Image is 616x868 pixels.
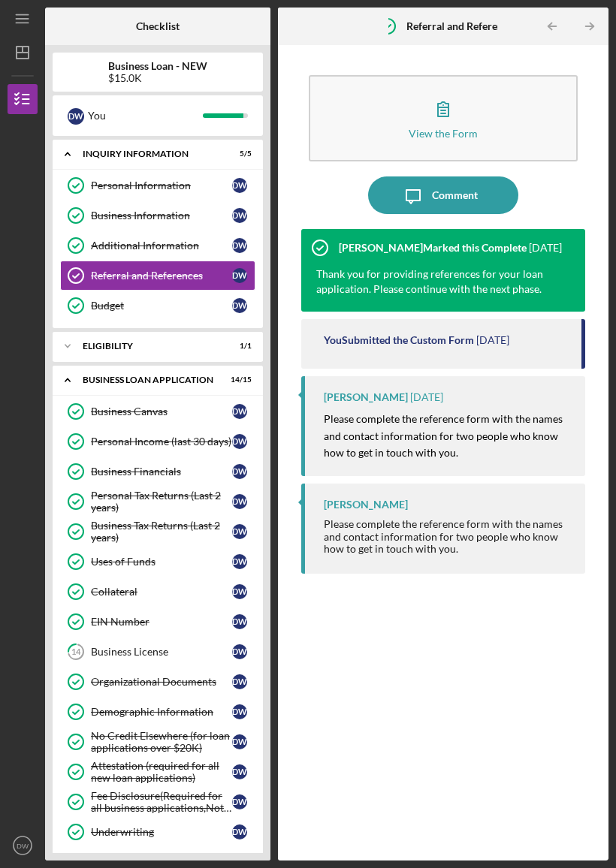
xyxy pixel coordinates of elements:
time: 2025-07-07 19:47 [476,334,509,346]
div: View the Form [409,128,478,139]
a: Additional InformationDW [60,231,255,261]
a: Organizational DocumentsDW [60,667,255,697]
div: 5 / 5 [225,149,252,158]
div: Budget [91,300,232,312]
b: Referral and References [406,20,518,32]
a: UnderwritingDW [60,817,255,847]
div: Collateral [91,586,232,598]
div: D W [232,524,247,539]
mark: Please complete the reference form with the names and contact information for two people who know... [324,412,565,459]
a: Business InformationDW [60,200,255,231]
a: 14Business LicenseDW [60,637,255,667]
div: INQUIRY INFORMATION [83,149,214,158]
div: D W [232,734,247,749]
div: D W [232,764,247,779]
a: Personal InformationDW [60,170,255,200]
div: D W [232,794,247,809]
div: D W [68,108,84,125]
div: D W [232,238,247,253]
div: D W [232,464,247,479]
div: Personal Information [91,179,232,191]
a: Business FinancialsDW [60,457,255,487]
div: D W [232,494,247,509]
div: Business Canvas [91,405,232,417]
div: EIN Number [91,616,232,628]
div: 1 / 1 [225,342,252,351]
div: D W [232,584,247,599]
div: Business License [91,646,232,658]
div: [PERSON_NAME] Marked this Complete [339,242,527,254]
div: Personal Tax Returns (Last 2 years) [91,490,232,514]
div: D W [232,434,247,449]
a: EIN NumberDW [60,607,255,637]
div: D W [232,644,247,659]
div: Additional Information [91,240,232,252]
a: Uses of FundsDW [60,547,255,577]
button: DW [8,830,38,860]
div: Uses of Funds [91,556,232,568]
a: Personal Tax Returns (Last 2 years)DW [60,487,255,517]
a: CollateralDW [60,577,255,607]
div: Business Information [91,209,232,222]
div: D W [232,554,247,569]
button: View the Form [309,75,578,161]
tspan: 14 [71,647,81,657]
div: Business Tax Returns (Last 2 years) [91,520,232,544]
div: D W [232,404,247,419]
time: 2025-07-03 18:18 [410,391,443,403]
div: Organizational Documents [91,676,232,688]
div: Please complete the reference form with the names and contact information for two people who know... [324,518,570,554]
div: D W [232,614,247,629]
a: Personal Income (last 30 days)DW [60,426,255,457]
button: Comment [368,176,518,214]
div: D W [232,268,247,283]
a: BudgetDW [60,291,255,321]
a: Business CanvasDW [60,396,255,426]
div: Comment [432,176,478,214]
div: D W [232,298,247,313]
div: Attestation (required for all new loan applications) [91,760,232,784]
div: [PERSON_NAME] [324,391,408,403]
div: D W [232,674,247,689]
a: Fee Disclosure(Required for all business applications,Not needed for Contractor loans)DW [60,787,255,817]
div: No Credit Elsewhere (for loan applications over $20K) [91,730,232,754]
div: Personal Income (last 30 days) [91,436,232,448]
b: Checklist [136,20,180,32]
div: [PERSON_NAME] [324,499,408,511]
div: D W [232,208,247,223]
a: Business Tax Returns (Last 2 years)DW [60,517,255,547]
div: D W [232,704,247,719]
div: D W [232,178,247,193]
div: Business Financials [91,466,232,478]
a: Demographic InformationDW [60,697,255,727]
div: 14 / 15 [225,375,252,384]
div: Fee Disclosure(Required for all business applications,Not needed for Contractor loans) [91,790,232,814]
div: Underwriting [91,826,232,838]
div: Referral and References [91,270,232,282]
div: Demographic Information [91,706,232,718]
div: Thank you for providing references for your loan application. Please continue with the next phase. [316,267,555,297]
text: DW [17,842,29,850]
div: BUSINESS LOAN APPLICATION [83,375,214,384]
b: Business Loan - NEW [108,60,207,72]
a: No Credit Elsewhere (for loan applications over $20K)DW [60,727,255,757]
a: Referral and ReferencesDW [60,261,255,291]
a: Attestation (required for all new loan applications)DW [60,757,255,787]
div: You [88,103,203,128]
div: D W [232,824,247,839]
time: 2025-07-07 20:06 [529,242,562,254]
div: $15.0K [108,72,207,84]
div: You Submitted the Custom Form [324,334,474,346]
div: ELIGIBILITY [83,342,214,351]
